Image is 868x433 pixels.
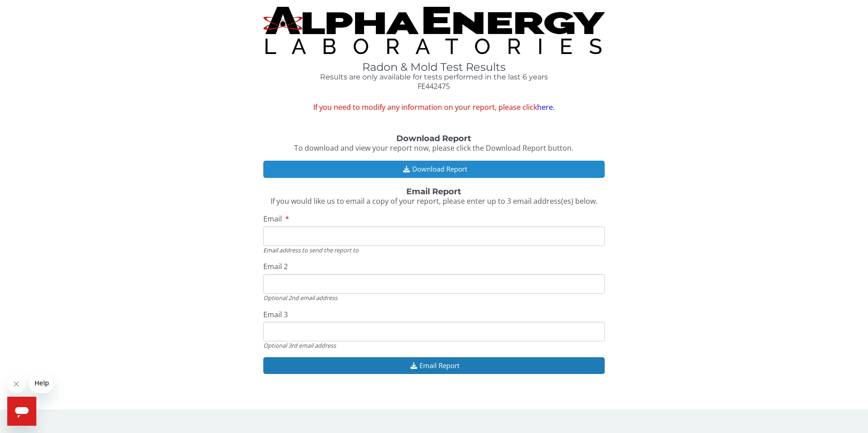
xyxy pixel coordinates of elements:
a: here. [537,102,555,112]
div: Email address to send the report to [263,246,605,254]
img: TightCrop.jpg [263,7,605,54]
span: If you need to modify any information on your report, please click [263,102,605,113]
h4: Results are only available for tests performed in the last 6 years [263,73,605,81]
span: Email 3 [263,310,288,320]
h1: Radon & Mold Test Results [263,61,605,73]
span: To download and view your report now, please click the Download Report button. [294,143,573,153]
span: Email [263,214,282,224]
strong: Email Report [406,187,461,197]
span: If you would like us to email a copy of your report, please enter up to 3 email address(es) below. [271,196,597,206]
strong: Download Report [396,133,471,143]
button: Email Report [263,357,605,374]
button: Download Report [263,161,605,177]
iframe: Message from company [29,373,53,393]
span: Email 2 [263,261,288,271]
div: Optional 3rd email address [263,341,605,349]
span: FE442475 [418,81,450,91]
div: Optional 2nd email address [263,294,605,302]
iframe: Close message [7,375,25,393]
iframe: Button to launch messaging window [7,397,36,426]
